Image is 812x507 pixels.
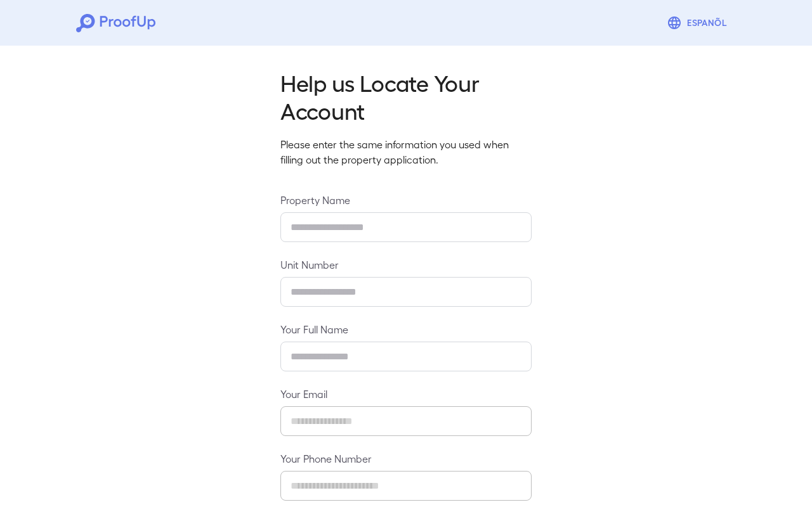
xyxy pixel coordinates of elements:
[280,451,532,466] label: Your Phone Number
[662,10,736,35] button: Espanõl
[280,322,532,337] label: Your Full Name
[280,137,532,167] p: Please enter the same information you used when filling out the property application.
[280,387,532,401] label: Your Email
[280,193,532,207] label: Property Name
[280,68,532,124] h2: Help us Locate Your Account
[280,257,532,272] label: Unit Number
